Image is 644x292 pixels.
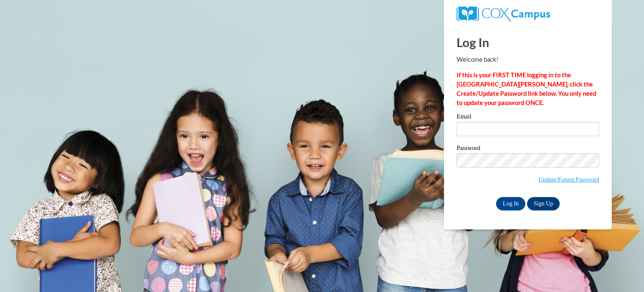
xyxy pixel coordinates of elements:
[457,34,599,51] h1: Log In
[457,71,596,106] strong: If this is your FIRST TIME logging in to the [GEOGRAPHIC_DATA][PERSON_NAME], click the Create/Upd...
[457,113,599,122] label: Email
[496,197,525,210] input: Log In
[457,10,550,17] a: COX Campus
[457,6,550,21] img: COX Campus
[538,176,599,183] a: Update/Forgot Password
[457,145,599,153] label: Password
[457,55,599,64] p: Welcome back!
[527,197,560,210] a: Sign Up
